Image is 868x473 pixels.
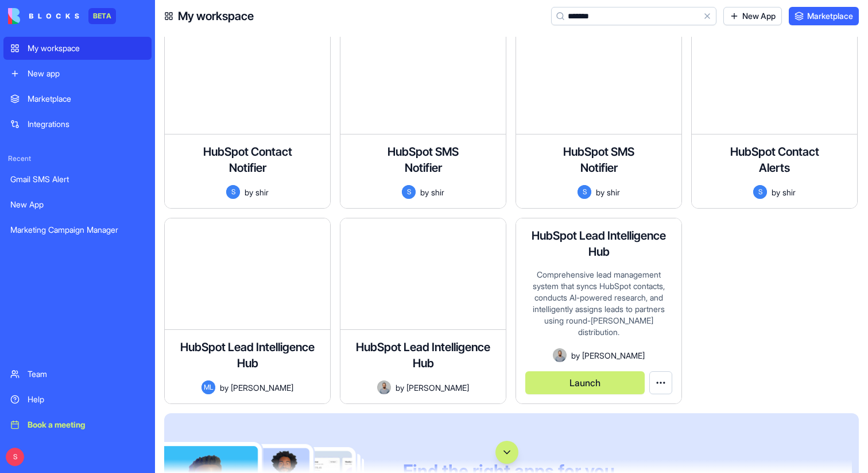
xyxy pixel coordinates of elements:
[8,8,116,24] a: BETA
[571,349,580,362] span: by
[3,62,152,85] a: New app
[245,186,253,198] span: by
[340,218,506,404] a: HubSpot Lead Intelligence HubAvatarby[PERSON_NAME]
[28,43,145,54] div: My workspace
[164,22,331,209] a: HubSpot Contact NotifierSbyshir
[6,448,24,466] span: S
[789,7,859,25] a: Marketplace
[28,93,145,105] div: Marketplace
[28,68,145,79] div: New app
[723,7,782,25] a: New App
[226,185,240,199] span: S
[28,419,145,430] div: Book a meeting
[3,87,152,110] a: Marketplace
[3,363,152,386] a: Team
[3,413,152,436] a: Book a meeting
[10,224,145,236] div: Marketing Campaign Manager
[164,218,331,404] a: HubSpot Lead Intelligence HubMLby[PERSON_NAME]
[553,348,567,362] img: Avatar
[607,186,620,198] span: shir
[553,144,645,176] h4: HubSpot SMS Notifier
[3,37,152,60] a: My workspace
[772,186,780,198] span: by
[525,228,672,260] h4: HubSpot Lead Intelligence Hub
[431,186,444,198] span: shir
[8,8,79,24] img: logo
[3,388,152,411] a: Help
[201,380,215,394] span: ML
[10,174,145,185] div: Gmail SMS Alert
[28,394,145,405] div: Help
[525,371,645,394] button: Launch
[753,185,767,199] span: S
[340,22,506,209] a: HubSpot SMS NotifierSbyshir
[402,185,416,199] span: S
[377,380,391,394] img: Avatar
[516,218,682,404] a: HubSpot Lead Intelligence HubComprehensive lead management system that syncs HubSpot contacts, co...
[728,144,820,176] h4: HubSpot Contact Alerts
[596,186,604,198] span: by
[396,382,404,394] span: by
[406,382,469,394] span: [PERSON_NAME]
[578,185,591,199] span: S
[525,269,672,348] div: Comprehensive lead management system that syncs HubSpot contacts, conducts AI-powered research, a...
[231,382,293,394] span: [PERSON_NAME]
[255,186,269,198] span: shir
[782,186,796,198] span: shir
[516,22,682,209] a: HubSpot SMS NotifierSbyshir
[220,382,228,394] span: by
[3,154,152,163] span: Recent
[10,199,145,210] div: New App
[3,168,152,191] a: Gmail SMS Alert
[3,113,152,136] a: Integrations
[201,144,293,176] h4: HubSpot Contact Notifier
[691,22,858,209] a: HubSpot Contact AlertsSbyshir
[495,441,518,464] button: Scroll to bottom
[178,8,254,24] h4: My workspace
[420,186,429,198] span: by
[174,339,321,371] h4: HubSpot Lead Intelligence Hub
[28,118,145,130] div: Integrations
[350,339,497,371] h4: HubSpot Lead Intelligence Hub
[28,368,145,380] div: Team
[3,193,152,216] a: New App
[88,8,116,24] div: BETA
[377,144,469,176] h4: HubSpot SMS Notifier
[582,349,645,362] span: [PERSON_NAME]
[3,218,152,241] a: Marketing Campaign Manager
